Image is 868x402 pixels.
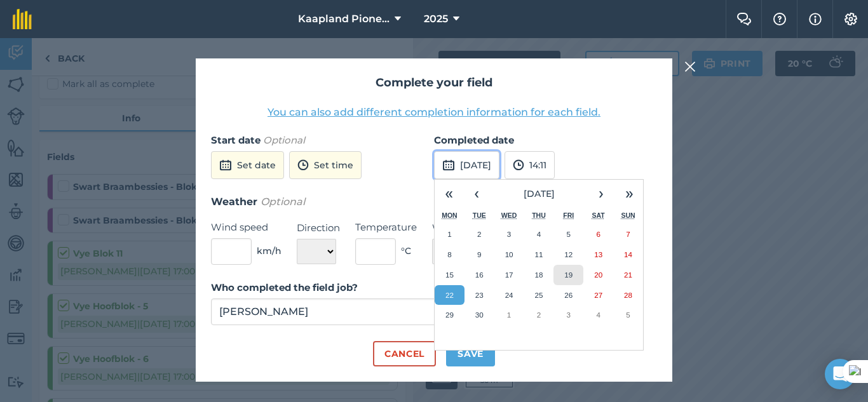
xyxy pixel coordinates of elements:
[297,220,340,236] label: Direction
[583,224,613,245] button: 6 September 2025
[624,271,632,279] abbr: 21 September 2025
[434,151,499,179] button: [DATE]
[475,291,484,299] abbr: 23 September 2025
[475,271,484,279] abbr: 16 September 2025
[465,245,494,265] button: 9 September 2025
[553,224,583,245] button: 5 September 2025
[445,311,454,319] abbr: 29 September 2025
[615,180,643,208] button: »
[564,291,573,299] abbr: 26 September 2025
[494,245,524,265] button: 10 September 2025
[355,220,417,235] label: Temperature
[567,230,571,238] abbr: 5 September 2025
[843,13,858,25] img: A cog icon
[261,196,305,208] em: Optional
[477,250,481,258] abbr: 9 September 2025
[534,250,543,258] abbr: 11 September 2025
[505,291,513,299] abbr: 24 September 2025
[524,188,555,199] span: [DATE]
[442,157,455,173] img: svg+xml;base64,PD94bWwgdmVyc2lvbj0iMS4wIiBlbmNvZGluZz0idXRmLTgiPz4KPCEtLSBHZW5lcmF0b3I6IEFkb2JlIE...
[613,245,643,265] button: 14 September 2025
[507,230,511,238] abbr: 3 September 2025
[505,271,513,279] abbr: 17 September 2025
[596,230,600,238] abbr: 6 September 2025
[465,265,494,285] button: 16 September 2025
[736,13,752,25] img: Two speech bubbles overlapping with the left bubble in the forefront
[373,341,436,366] button: Cancel
[257,244,281,258] span: km/h
[613,224,643,245] button: 7 September 2025
[477,230,481,238] abbr: 2 September 2025
[491,180,587,208] button: [DATE]
[435,245,465,265] button: 8 September 2025
[621,211,635,219] abbr: Sunday
[211,74,657,92] h2: Complete your field
[465,305,494,325] button: 30 September 2025
[463,180,491,208] button: ‹
[553,245,583,265] button: 12 September 2025
[513,157,524,173] img: svg+xml;base64,PD94bWwgdmVyc2lvbj0iMS4wIiBlbmNvZGluZz0idXRmLTgiPz4KPCEtLSBHZW5lcmF0b3I6IEFkb2JlIE...
[447,230,451,238] abbr: 1 September 2025
[465,224,494,245] button: 2 September 2025
[553,285,583,305] button: 26 September 2025
[532,211,546,219] abbr: Thursday
[447,250,451,258] abbr: 8 September 2025
[534,291,543,299] abbr: 25 September 2025
[434,134,514,146] strong: Completed date
[442,211,458,219] abbr: Monday
[583,265,613,285] button: 20 September 2025
[435,180,463,208] button: «
[445,271,454,279] abbr: 15 September 2025
[263,134,305,146] em: Optional
[219,157,232,173] img: svg+xml;base64,PD94bWwgdmVyc2lvbj0iMS4wIiBlbmNvZGluZz0idXRmLTgiPz4KPCEtLSBHZW5lcmF0b3I6IEFkb2JlIE...
[553,265,583,285] button: 19 September 2025
[564,271,573,279] abbr: 19 September 2025
[626,230,630,238] abbr: 7 September 2025
[475,311,484,319] abbr: 30 September 2025
[494,224,524,245] button: 3 September 2025
[594,271,602,279] abbr: 20 September 2025
[432,220,495,236] label: Weather
[534,271,543,279] abbr: 18 September 2025
[211,281,358,293] strong: Who completed the field job?
[298,11,390,27] span: Kaapland Pioneer
[537,311,541,319] abbr: 2 October 2025
[596,311,600,319] abbr: 4 October 2025
[13,9,32,29] img: fieldmargin Logo
[583,305,613,325] button: 4 October 2025
[494,285,524,305] button: 24 September 2025
[563,211,574,219] abbr: Friday
[613,285,643,305] button: 28 September 2025
[624,291,632,299] abbr: 28 September 2025
[465,285,494,305] button: 23 September 2025
[684,59,696,74] img: svg+xml;base64,PHN2ZyB4bWxucz0iaHR0cDovL3d3dy53My5vcmcvMjAwMC9zdmciIHdpZHRoPSIyMiIgaGVpZ2h0PSIzMC...
[297,157,309,173] img: svg+xml;base64,PD94bWwgdmVyc2lvbj0iMS4wIiBlbmNvZGluZz0idXRmLTgiPz4KPCEtLSBHZW5lcmF0b3I6IEFkb2JlIE...
[211,151,284,179] button: Set date
[524,245,554,265] button: 11 September 2025
[825,359,855,389] div: Open Intercom Messenger
[626,311,630,319] abbr: 5 October 2025
[494,265,524,285] button: 17 September 2025
[268,105,600,120] button: You can also add different completion information for each field.
[613,265,643,285] button: 21 September 2025
[435,224,465,245] button: 1 September 2025
[435,305,465,325] button: 29 September 2025
[587,180,615,208] button: ›
[624,250,632,258] abbr: 14 September 2025
[507,311,511,319] abbr: 1 October 2025
[505,151,555,179] button: 14:11
[772,13,787,25] img: A question mark icon
[435,285,465,305] button: 22 September 2025
[613,305,643,325] button: 5 October 2025
[494,305,524,325] button: 1 October 2025
[524,265,554,285] button: 18 September 2025
[524,305,554,325] button: 2 October 2025
[211,194,657,210] h3: Weather
[289,151,362,179] button: Set time
[583,285,613,305] button: 27 September 2025
[446,341,495,366] button: Save
[401,244,411,258] span: ° C
[505,250,513,258] abbr: 10 September 2025
[445,291,454,299] abbr: 22 September 2025
[567,311,571,319] abbr: 3 October 2025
